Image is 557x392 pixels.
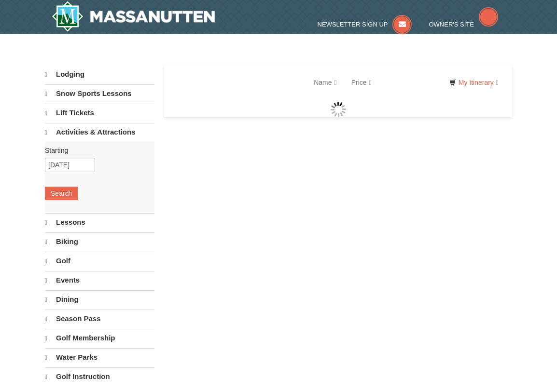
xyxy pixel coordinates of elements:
[45,187,78,200] button: Search
[45,290,154,309] a: Dining
[52,1,215,32] a: Massanutten Resort
[45,123,154,141] a: Activities & Attractions
[344,73,379,92] a: Price
[318,21,412,28] a: Newsletter Sign Up
[45,104,154,122] a: Lift Tickets
[45,66,154,83] a: Lodging
[45,310,154,328] a: Season Pass
[45,252,154,270] a: Golf
[45,367,154,386] a: Golf Instruction
[429,21,498,28] a: Owner's Site
[306,73,344,92] a: Name
[45,84,154,103] a: Snow Sports Lessons
[331,102,346,117] img: wait gif
[429,21,474,28] span: Owner's Site
[45,348,154,366] a: Water Parks
[443,75,505,90] a: My Itinerary
[45,271,154,289] a: Events
[52,1,215,32] img: Massanutten Resort Logo
[45,232,154,251] a: Biking
[45,213,154,231] a: Lessons
[318,21,388,28] span: Newsletter Sign Up
[45,329,154,347] a: Golf Membership
[45,146,147,155] label: Starting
